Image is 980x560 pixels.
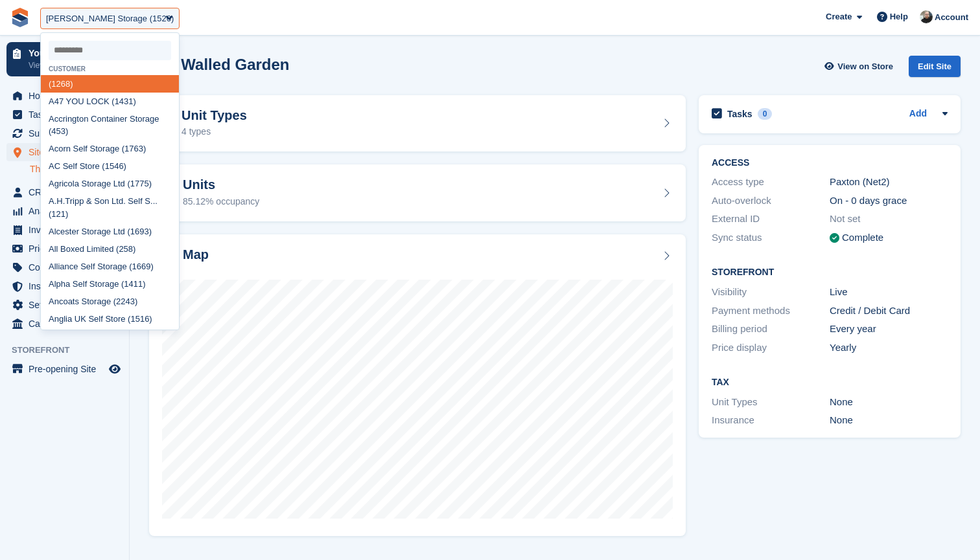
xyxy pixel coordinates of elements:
[41,193,179,223] div: A.H.Tripp & Son Ltd. Self S... (121)
[909,56,961,82] a: Edit Site
[149,164,686,221] a: Units 85.12% occupancy
[842,230,883,245] div: Complete
[712,341,830,355] div: Price display
[29,360,106,378] span: Pre-opening Site
[41,110,179,140] div: Accrington Container Storage (453)
[727,108,752,120] h2: Tasks
[830,341,948,355] div: Yearly
[46,12,174,25] div: [PERSON_NAME] Storage (1526)
[712,322,830,337] div: Billing period
[6,360,122,378] a: menu
[830,322,948,337] div: Every year
[107,361,122,377] a: Preview store
[712,158,948,168] h2: ACCESS
[6,315,122,333] a: menu
[920,10,933,23] img: Tom Huddleston
[830,304,948,319] div: Credit / Debit Card
[41,293,179,310] div: Ancoats Storage (2243)
[712,285,830,300] div: Visibility
[822,56,898,77] a: View on Store
[29,258,106,276] span: Coupons
[712,395,830,410] div: Unit Types
[712,304,830,319] div: Payment methods
[712,413,830,428] div: Insurance
[183,247,209,262] h2: Map
[181,108,247,123] h2: Unit Types
[41,65,179,73] div: Customer
[830,285,948,300] div: Live
[712,194,830,208] div: Auto-overlock
[149,234,686,537] a: Map
[181,125,247,139] div: 4 types
[29,315,106,333] span: Capital
[183,177,259,192] h2: Units
[6,143,122,161] a: menu
[149,95,686,152] a: Unit Types 4 types
[41,258,179,275] div: Alliance Self Storage (1669)
[6,106,122,124] a: menu
[6,221,122,239] a: menu
[712,230,830,245] div: Sync status
[830,212,948,227] div: Not set
[909,56,961,77] div: Edit Site
[29,277,106,295] span: Insurance
[183,195,259,208] div: 85.12% occupancy
[890,10,908,23] span: Help
[12,344,129,357] span: Storefront
[41,140,179,158] div: Acorn Self Storage (1763)
[29,87,106,105] span: Home
[41,158,179,175] div: AC Self Store (1546)
[41,240,179,258] div: All Boxed Limited (258)
[6,296,122,314] a: menu
[909,107,927,122] a: Add
[6,183,122,201] a: menu
[29,60,106,71] p: View next steps
[29,202,106,220] span: Analytics
[29,143,106,161] span: Sites
[6,240,122,258] a: menu
[6,258,122,276] a: menu
[29,49,106,58] p: Your onboarding
[41,223,179,240] div: Alcester Storage Ltd (1693)
[712,175,830,190] div: Access type
[41,310,179,328] div: Anglia UK Self Store (1516)
[29,124,106,142] span: Subscriptions
[29,296,106,314] span: Settings
[830,413,948,428] div: None
[149,56,289,73] h2: The Walled Garden
[935,11,968,24] span: Account
[826,10,852,23] span: Create
[837,60,893,73] span: View on Store
[29,183,106,201] span: CRM
[712,212,830,227] div: External ID
[6,124,122,142] a: menu
[758,108,773,120] div: 0
[10,8,30,27] img: stora-icon-8386f47178a22dfd0bd8f6a31ec36ba5ce8667c1dd55bd0f319d3a0aa187defe.svg
[41,93,179,110] div: A47 YOU LOCK (1431)
[6,42,122,76] a: Your onboarding View next steps
[712,377,948,388] h2: Tax
[830,395,948,410] div: None
[6,277,122,295] a: menu
[6,202,122,220] a: menu
[712,267,948,278] h2: Storefront
[30,163,122,175] a: The Walled Garden
[830,175,948,190] div: Paxton (Net2)
[29,240,106,258] span: Pricing
[830,194,948,208] div: On - 0 days grace
[6,87,122,105] a: menu
[29,221,106,239] span: Invoices
[29,106,106,124] span: Tasks
[41,175,179,193] div: Agricola Storage Ltd (1775)
[41,75,179,93] div: (1268)
[41,275,179,293] div: Alpha Self Storage (1411)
